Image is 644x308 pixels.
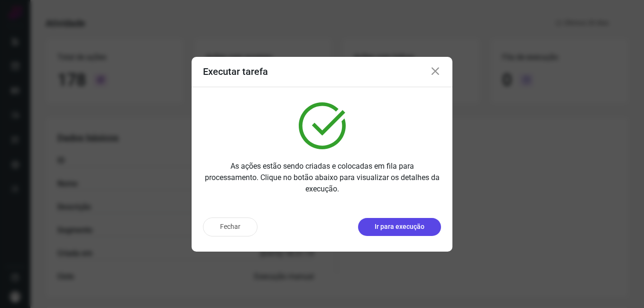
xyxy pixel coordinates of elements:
[299,102,346,149] img: verified.svg
[203,217,258,236] button: Fechar
[358,218,441,236] button: Ir para execução
[203,66,268,77] h3: Executar tarefa
[203,161,441,195] p: As ações estão sendo criadas e colocadas em fila para processamento. Clique no botão abaixo para ...
[375,222,424,232] p: Ir para execução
